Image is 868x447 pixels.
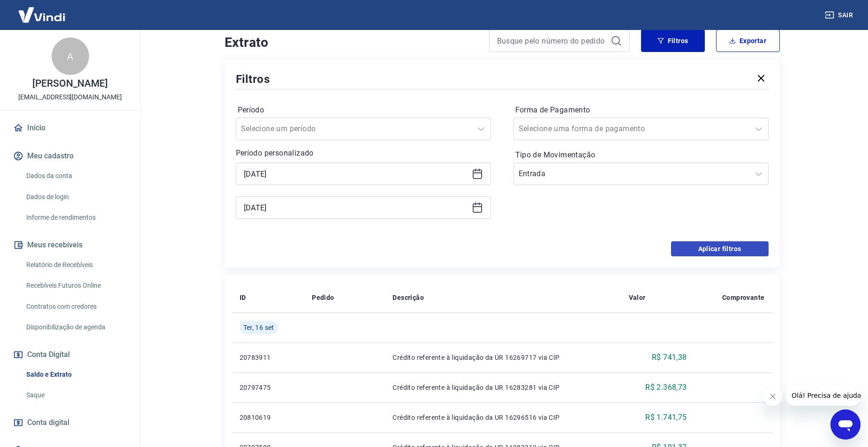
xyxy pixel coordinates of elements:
[27,416,69,429] span: Conta digital
[18,92,122,102] p: [EMAIL_ADDRESS][DOMAIN_NAME]
[23,276,129,295] a: Recebíveis Futuros Online
[23,297,129,316] a: Contratos com credores
[11,146,129,166] button: Meu cadastro
[243,323,274,332] span: Ter, 16 set
[645,412,687,423] p: R$ 1.741,75
[652,352,687,363] p: R$ 741,38
[392,383,613,392] p: Crédito referente à liquidação da UR 16283281 via CIP
[11,412,129,433] a: Conta digital
[32,79,107,89] p: [PERSON_NAME]
[11,344,129,365] button: Conta Digital
[823,7,857,24] button: Sair
[52,37,89,75] div: A
[392,293,424,302] p: Descrição
[629,293,646,302] p: Valor
[225,33,478,52] h4: Extrato
[23,386,129,405] a: Saque
[645,382,687,393] p: R$ 2.368,73
[763,387,782,406] iframe: Fechar mensagem
[11,118,129,138] a: Início
[236,148,491,159] p: Período personalizado
[722,293,764,302] p: Comprovante
[23,208,129,227] a: Informe de rendimentos
[671,241,769,256] button: Aplicar filtros
[515,104,767,116] label: Forma de Pagamento
[238,104,489,116] label: Período
[11,235,129,255] button: Meus recebíveis
[240,293,246,302] p: ID
[23,255,129,275] a: Relatório de Recebíveis
[23,187,129,207] a: Dados de login
[23,365,129,384] a: Saldo e Extrato
[240,413,297,422] p: 20810619
[641,30,705,52] button: Filtros
[6,7,79,14] span: Olá! Precisa de ajuda?
[497,34,607,48] input: Busque pelo número do pedido
[830,410,860,440] iframe: Botão para abrir a janela de mensagens
[716,30,780,52] button: Exportar
[244,167,468,181] input: Data inicial
[392,353,613,362] p: Crédito referente à liquidação da UR 16269717 via CIP
[515,149,767,161] label: Tipo de Movimentação
[312,293,334,302] p: Pedido
[23,318,129,337] a: Disponibilização de agenda
[392,413,613,422] p: Crédito referente à liquidação da UR 16296516 via CIP
[244,201,468,215] input: Data final
[240,353,297,362] p: 20783911
[240,383,297,392] p: 20797475
[11,0,72,29] img: Vindi
[786,385,860,406] iframe: Mensagem da empresa
[23,166,129,186] a: Dados da conta
[236,72,271,87] h5: Filtros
